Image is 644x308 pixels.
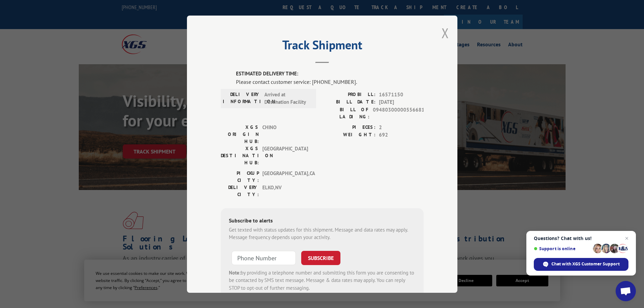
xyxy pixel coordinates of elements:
div: by providing a telephone number and submitting this form you are consenting to be contacted by SM... [229,269,415,292]
label: WEIGHT: [322,131,376,139]
span: Chat with XGS Customer Support [551,261,620,267]
span: CHINO [262,123,308,145]
button: SUBSCRIBE [301,251,340,265]
label: ESTIMATED DELIVERY TIME: [236,70,424,78]
input: Phone Number [232,251,296,265]
label: PICKUP CITY: [221,169,259,184]
h2: Track Shipment [221,40,424,53]
span: 16571150 [379,91,424,98]
span: [GEOGRAPHIC_DATA] , CA [262,169,308,184]
span: Arrived at Destination Facility [264,91,310,106]
span: 09480300000556681 [373,106,424,120]
label: PROBILL: [322,91,376,98]
label: BILL DATE: [322,98,376,106]
span: 2 [379,123,424,131]
span: Close chat [623,234,631,242]
strong: Note: [229,269,241,276]
label: DELIVERY CITY: [221,184,259,198]
div: Subscribe to alerts [229,216,415,226]
label: XGS ORIGIN HUB: [221,123,259,145]
label: PIECES: [322,123,376,131]
label: DELIVERY INFORMATION: [223,91,261,106]
div: Chat with XGS Customer Support [534,258,628,271]
button: Close modal [442,24,449,42]
div: Get texted with status updates for this shipment. Message and data rates may apply. Message frequ... [229,226,415,241]
span: ELKO , NV [262,184,308,198]
div: Open chat [616,281,636,301]
span: [DATE] [379,98,424,106]
span: 692 [379,131,424,139]
span: Questions? Chat with us! [534,236,628,241]
span: [GEOGRAPHIC_DATA] [262,145,308,166]
label: BILL OF LADING: [322,106,369,120]
span: Support is online [534,246,591,251]
div: Please contact customer service: [PHONE_NUMBER]. [236,77,424,86]
label: XGS DESTINATION HUB: [221,145,259,166]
